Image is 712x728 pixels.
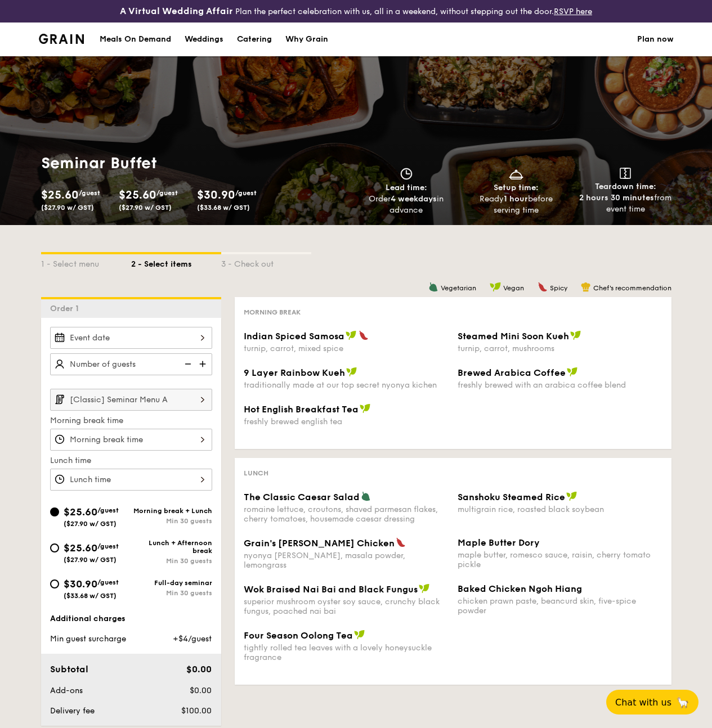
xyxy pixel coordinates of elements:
[579,193,654,203] strong: 2 hours 30 minutes
[237,23,272,56] div: Catering
[119,188,156,202] span: $25.60
[50,634,126,644] span: Min guest surcharge
[538,282,548,292] img: icon-spicy.37a8142b.svg
[508,168,525,180] img: icon-dish.430c3a2e.svg
[131,254,221,270] div: 2 - Select items
[244,344,449,353] div: turnip, carrot, mixed spice
[458,344,662,353] div: turnip, carrot, mushrooms
[567,367,578,377] img: icon-vegan.f8ff3823.svg
[64,520,117,528] span: ($27.90 w/ GST)
[458,492,565,502] span: Sanshoku Steamed Rice
[676,696,689,709] span: 🦙
[50,579,59,588] input: $30.90/guest($33.68 w/ GST)Full-day seminarMin 30 guests
[458,596,662,615] div: chicken prawn paste, beancurd skin, five-spice powder
[190,686,212,695] span: $0.00
[458,583,582,594] span: Baked Chicken Ngoh Hiang
[458,380,662,390] div: freshly brewed with an arabica coffee blend
[178,23,230,56] a: Weddings
[244,538,395,549] span: Grain's [PERSON_NAME] Chicken
[50,706,95,716] span: Delivery fee
[97,578,119,586] span: /guest
[50,507,59,516] input: $25.60/guest($27.90 w/ GST)Morning break + LunchMin 30 guests
[244,505,449,524] div: romaine lettuce, croutons, shaved parmesan flakes, cherry tomatoes, housemade caesar dressing
[244,404,359,415] span: Hot English Breakfast Tea
[197,188,235,202] span: $30.90
[79,189,100,197] span: /guest
[490,282,501,292] img: icon-vegan.f8ff3823.svg
[64,506,97,518] span: $25.60
[244,492,360,502] span: The Classic Caesar Salad
[131,579,212,587] div: Full-day seminar
[50,429,212,451] input: Morning break time
[244,597,449,616] div: superior mushroom oyster soy sauce, crunchy black fungus, poached nai bai
[131,539,212,555] div: Lunch + Afternoon break
[606,690,698,714] button: Chat with us🦙
[396,537,406,547] img: icon-spicy.37a8142b.svg
[428,282,438,292] img: icon-vegetarian.fe4039eb.svg
[195,353,212,375] img: icon-add.58712e84.svg
[359,330,369,340] img: icon-spicy.37a8142b.svg
[197,204,250,212] span: ($33.68 w/ GST)
[458,331,569,341] span: Steamed Mini Soon Kueh
[39,34,84,44] img: Grain
[244,367,345,378] span: 9 Layer Rainbow Kueh
[64,556,117,564] span: ($27.90 w/ GST)
[97,542,119,550] span: /guest
[244,308,301,316] span: Morning break
[119,204,172,212] span: ($27.90 w/ GST)
[550,284,567,292] span: Spicy
[41,153,266,173] h1: Seminar Buffet
[50,415,212,426] label: Morning break time
[100,23,171,56] div: Meals On Demand
[64,542,97,554] span: $25.60
[354,630,365,640] img: icon-vegan.f8ff3823.svg
[566,491,577,501] img: icon-vegan.f8ff3823.svg
[131,557,212,565] div: Min 30 guests
[50,353,212,375] input: Number of guests
[50,304,83,313] span: Order 1
[50,469,212,491] input: Lunch time
[244,630,353,641] span: Four Season Oolong Tea
[244,417,449,426] div: freshly brewed english tea
[615,697,671,708] span: Chat with us
[185,23,223,56] div: Weddings
[119,5,593,18] div: Plan the perfect celebration with us, all in a weekend, without stepping out the door.
[50,543,59,552] input: $25.60/guest($27.90 w/ GST)Lunch + Afternoon breakMin 30 guests
[97,506,119,514] span: /guest
[244,331,344,341] span: Indian Spiced Samosa
[637,23,674,56] a: Plan now
[244,469,268,477] span: Lunch
[458,367,566,378] span: Brewed Arabica Coffee
[361,491,371,501] img: icon-vegetarian.fe4039eb.svg
[244,551,449,570] div: nyonya [PERSON_NAME], masala powder, lemongrass
[398,168,415,180] img: icon-clock.2db775ea.svg
[356,194,457,216] div: Order in advance
[131,507,212,515] div: Morning break + Lunch
[50,686,83,695] span: Add-ons
[221,254,311,270] div: 3 - Check out
[178,353,195,375] img: icon-reduce.1d2dbef1.svg
[458,550,662,569] div: maple butter, romesco sauce, raisin, cherry tomato pickle
[458,505,662,514] div: multigrain rice, roasted black soybean
[181,706,212,716] span: $100.00
[346,330,357,340] img: icon-vegan.f8ff3823.svg
[504,194,528,204] strong: 1 hour
[620,168,631,179] img: icon-teardown.65201eee.svg
[186,664,212,675] span: $0.00
[93,23,178,56] a: Meals On Demand
[50,327,212,349] input: Event date
[391,194,437,204] strong: 4 weekdays
[41,254,131,270] div: 1 - Select menu
[441,284,476,292] span: Vegetarian
[120,5,233,18] h4: A Virtual Wedding Affair
[131,517,212,525] div: Min 30 guests
[235,189,257,197] span: /guest
[494,183,539,192] span: Setup time:
[244,643,449,662] div: tightly rolled tea leaves with a lovely honeysuckle fragrance
[279,23,335,56] a: Why Grain
[173,634,212,644] span: +$4/guest
[50,455,212,466] label: Lunch time
[581,282,591,292] img: icon-chef-hat.a58ddaea.svg
[503,284,524,292] span: Vegan
[285,23,328,56] div: Why Grain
